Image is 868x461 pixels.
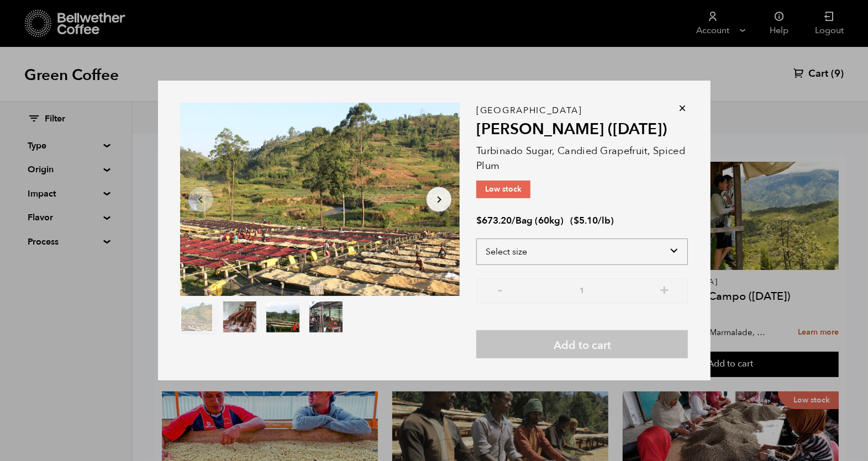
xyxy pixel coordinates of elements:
span: $ [574,214,579,227]
button: Add to cart [476,330,688,358]
p: Low stock [476,181,530,198]
button: + [657,284,671,295]
span: ( ) [570,214,614,227]
span: $ [476,214,482,227]
span: Bag (60kg) [515,214,564,227]
bdi: 673.20 [476,214,512,227]
p: Turbinado Sugar, Candied Grapefruit, Spiced Plum [476,144,688,173]
button: - [493,284,507,295]
h2: [PERSON_NAME] ([DATE]) [476,120,688,139]
span: /lb [598,214,611,227]
bdi: 5.10 [574,214,598,227]
span: / [512,214,515,227]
